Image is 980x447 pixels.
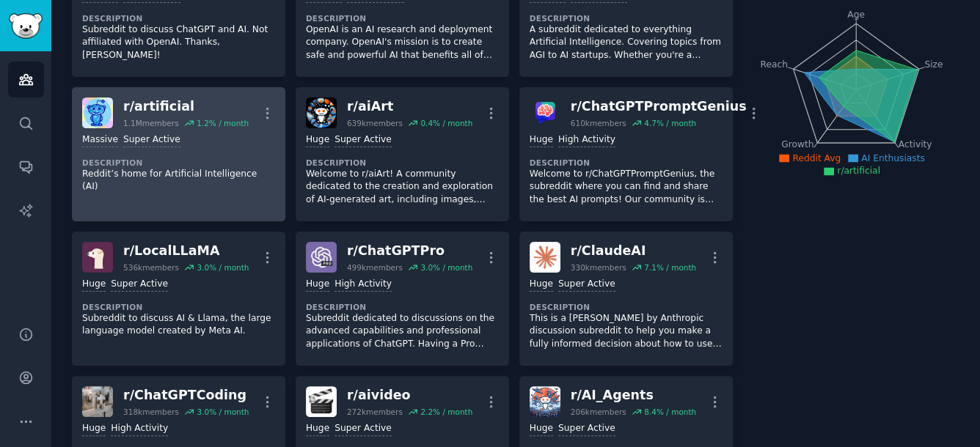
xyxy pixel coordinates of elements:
dt: Description [530,13,723,23]
div: r/ ChatGPTPromptGenius [571,97,747,116]
div: Super Active [123,133,180,147]
p: Welcome to r/aiArt! A community dedicated to the creation and exploration of AI-generated art, in... [306,168,499,207]
dt: Description [82,13,275,23]
a: ChatGPTPromptGeniusr/ChatGPTPromptGenius610kmembers4.7% / monthHugeHigh ActivityDescriptionWelcom... [519,87,733,221]
tspan: Size [924,59,943,69]
div: 610k members [571,118,626,128]
dt: Description [82,302,275,312]
div: Huge [530,422,553,436]
div: Huge [530,133,553,147]
img: AI_Agents [530,386,560,417]
tspan: Activity [898,139,932,149]
img: ChatGPTPromptGenius [530,97,560,128]
a: ClaudeAIr/ClaudeAI330kmembers7.1% / monthHugeSuper ActiveDescriptionThis is a [PERSON_NAME] by An... [519,232,733,366]
div: 318k members [123,407,179,417]
div: Super Active [111,278,168,292]
p: Reddit’s home for Artificial Intelligence (AI) [82,168,275,193]
div: r/ LocalLLaMA [123,242,249,260]
div: Super Active [558,278,615,292]
div: 206k members [571,407,626,417]
p: Subreddit to discuss AI & Llama, the large language model created by Meta AI. [82,312,275,338]
div: 272k members [347,407,403,417]
div: 330k members [571,262,626,273]
span: AI Enthusiasts [861,153,925,163]
img: artificial [82,97,113,128]
div: r/ AI_Agents [571,386,696,404]
div: 499k members [347,262,403,273]
span: Reddit Avg [792,153,841,163]
div: High Activity [558,133,615,147]
img: aiArt [306,97,337,128]
div: 639k members [347,118,403,128]
div: r/ ClaudeAI [571,242,696,260]
div: High Activity [111,422,168,436]
dt: Description [306,158,499,168]
div: 4.7 % / month [644,118,696,128]
img: ChatGPTPro [306,242,337,273]
div: r/ ChatGPTPro [347,242,472,260]
div: 3.0 % / month [420,262,472,273]
div: High Activity [334,278,392,292]
div: Huge [82,278,106,292]
div: 3.0 % / month [197,262,249,273]
a: artificialr/artificial1.1Mmembers1.2% / monthMassiveSuper ActiveDescriptionReddit’s home for Arti... [72,87,285,221]
a: aiArtr/aiArt639kmembers0.4% / monthHugeSuper ActiveDescriptionWelcome to r/aiArt! A community ded... [296,87,509,221]
span: r/artificial [837,166,880,176]
img: LocalLLaMA [82,242,113,273]
div: 2.2 % / month [420,407,472,417]
div: r/ artificial [123,97,249,116]
div: 536k members [123,262,179,273]
div: Super Active [334,133,392,147]
div: Huge [306,422,329,436]
dt: Description [530,158,723,168]
div: Huge [530,278,553,292]
div: Huge [82,422,106,436]
div: r/ ChatGPTCoding [123,386,249,404]
p: A subreddit dedicated to everything Artificial Intelligence. Covering topics from AGI to AI start... [530,23,723,62]
tspan: Age [847,10,865,20]
dt: Description [530,302,723,312]
a: LocalLLaMAr/LocalLLaMA536kmembers3.0% / monthHugeSuper ActiveDescriptionSubreddit to discuss AI &... [72,232,285,366]
div: Huge [306,278,329,292]
div: Super Active [558,422,615,436]
div: 1.1M members [123,118,179,128]
img: GummySearch logo [9,13,43,39]
img: aivideo [306,386,337,417]
div: Super Active [334,422,392,436]
dt: Description [306,302,499,312]
p: OpenAI is an AI research and deployment company. OpenAI's mission is to create safe and powerful ... [306,23,499,62]
div: r/ aiArt [347,97,472,116]
div: 0.4 % / month [420,118,472,128]
dt: Description [306,13,499,23]
a: ChatGPTPror/ChatGPTPro499kmembers3.0% / monthHugeHigh ActivityDescriptionSubreddit dedicated to d... [296,232,509,366]
dt: Description [82,158,275,168]
p: Welcome to r/ChatGPTPromptGenius, the subreddit where you can find and share the best AI prompts!... [530,168,723,207]
img: ClaudeAI [530,242,560,273]
p: Subreddit to discuss ChatGPT and AI. Not affiliated with OpenAI. Thanks, [PERSON_NAME]! [82,23,275,62]
div: r/ aivideo [347,386,472,404]
tspan: Growth [781,139,813,149]
div: 8.4 % / month [644,407,696,417]
tspan: Reach [760,59,788,69]
p: This is a [PERSON_NAME] by Anthropic discussion subreddit to help you make a fully informed decis... [530,312,723,351]
div: Huge [306,133,329,147]
div: 1.2 % / month [197,118,249,128]
p: Subreddit dedicated to discussions on the advanced capabilities and professional applications of ... [306,312,499,351]
div: Massive [82,133,118,147]
div: 3.0 % / month [197,407,249,417]
img: ChatGPTCoding [82,386,113,417]
div: 7.1 % / month [644,262,696,273]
